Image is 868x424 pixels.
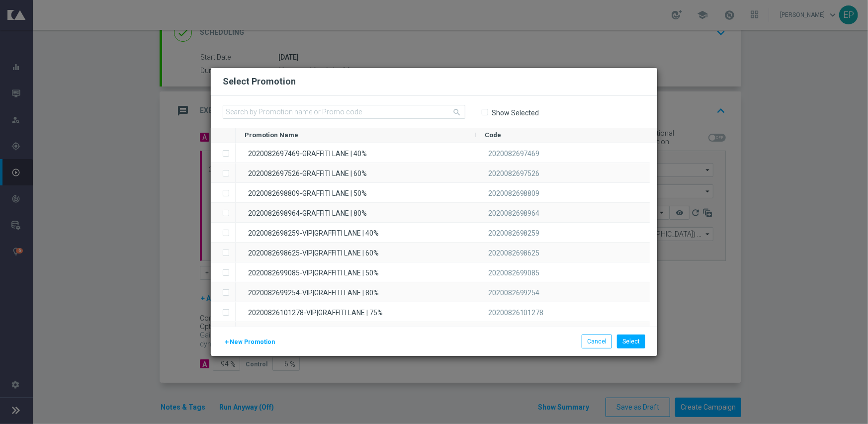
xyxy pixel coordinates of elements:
[236,183,476,202] div: 2020082698809-GRAFFITI LANE | 50%
[491,108,539,117] label: Show Selected
[488,189,540,197] span: 2020082698809
[230,339,275,345] span: New Promotion
[236,183,650,203] div: Press SPACE to select this row.
[211,203,236,223] div: Press SPACE to select this row.
[236,282,650,302] div: Press SPACE to select this row.
[236,282,476,302] div: 2020082699254-VIP|GRAFFITI LANE | 80%
[485,131,501,139] span: Code
[223,337,276,347] button: New Promotion
[236,302,476,322] div: 20200826101278-VIP|GRAFFITI LANE | 75%
[236,302,650,322] div: Press SPACE to select this row.
[582,335,612,348] button: Cancel
[488,209,540,217] span: 2020082698964
[211,243,236,262] div: Press SPACE to select this row.
[236,163,650,183] div: Press SPACE to select this row.
[236,143,650,163] div: Press SPACE to select this row.
[236,243,650,262] div: Press SPACE to select this row.
[236,322,476,341] div: 20200826101386-VIP|GRAFFITI LANE | 100%
[211,143,236,163] div: Press SPACE to select this row.
[236,243,476,262] div: 2020082698625-VIP|GRAFFITI LANE | 60%
[223,76,296,87] h2: Select Promotion
[236,203,476,222] div: 2020082698964-GRAFFITI LANE | 80%
[488,269,540,277] span: 2020082699085
[488,289,540,297] span: 2020082699254
[211,163,236,183] div: Press SPACE to select this row.
[211,302,236,322] div: Press SPACE to select this row.
[236,262,650,282] div: Press SPACE to select this row.
[211,183,236,203] div: Press SPACE to select this row.
[488,170,540,177] span: 2020082697526
[223,105,465,119] input: Search by Promotion name or Promo code
[488,229,540,237] span: 2020082698259
[488,309,544,317] span: 20200826101278
[211,322,236,342] div: Press SPACE to select this row.
[236,143,476,163] div: 2020082697469-GRAFFITI LANE | 40%
[211,223,236,243] div: Press SPACE to select this row.
[617,335,645,348] button: Select
[236,163,476,182] div: 2020082697526-GRAFFITI LANE | 60%
[236,223,476,242] div: 2020082698259-VIP|GRAFFITI LANE | 40%
[224,339,230,345] i: add
[236,322,650,342] div: Press SPACE to select this row.
[488,150,540,158] span: 2020082697469
[236,262,476,282] div: 2020082699085-VIP|GRAFFITI LANE | 50%
[211,282,236,302] div: Press SPACE to select this row.
[236,203,650,223] div: Press SPACE to select this row.
[488,249,540,257] span: 2020082698625
[245,131,298,139] span: Promotion Name
[211,262,236,282] div: Press SPACE to select this row.
[236,223,650,243] div: Press SPACE to select this row.
[452,108,461,117] i: search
